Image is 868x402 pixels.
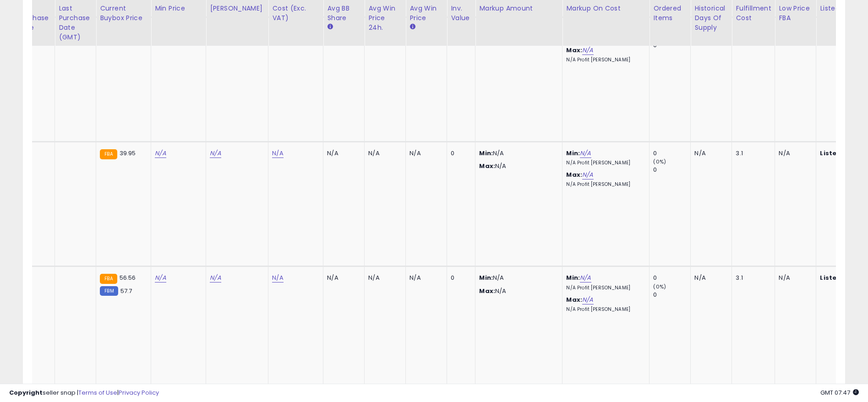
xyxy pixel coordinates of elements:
div: Low Price FBA [779,4,812,23]
div: Historical Days Of Supply [694,4,728,33]
span: 56.56 [120,273,136,282]
p: N/A [479,274,555,282]
small: Avg BB Share. [327,23,333,31]
a: N/A [582,170,593,179]
div: seller snap | | [9,389,159,397]
b: Max: [566,170,582,179]
a: N/A [155,149,166,158]
div: Current Buybox Price [100,4,147,23]
a: Privacy Policy [119,388,159,397]
p: N/A Profit [PERSON_NAME] [566,160,642,166]
a: N/A [155,273,166,282]
div: Last Purchase Price [17,4,51,33]
p: N/A Profit [PERSON_NAME] [566,181,642,188]
a: N/A [582,295,593,304]
div: 3.1 [736,274,768,282]
b: Max: [566,295,582,304]
div: Avg BB Share [327,4,360,23]
strong: Copyright [9,388,43,397]
small: FBA [100,149,117,159]
div: Inv. value [451,4,471,23]
div: 0 [653,149,690,158]
span: 57.7 [120,287,132,295]
div: Avg Win Price 24h. [368,4,402,33]
a: N/A [210,273,221,282]
p: N/A [479,287,555,295]
div: 0 [451,274,468,282]
strong: Min: [479,273,493,282]
div: Last Purchase Date (GMT) [59,4,92,42]
b: Listed Price: [820,273,862,282]
div: [PERSON_NAME] [210,4,264,13]
div: N/A [368,274,399,282]
div: N/A [327,149,357,158]
p: N/A [479,162,555,170]
div: 0 [653,291,690,299]
div: 0 [653,166,690,174]
div: N/A [368,149,399,158]
small: (0%) [653,158,666,165]
div: N/A [409,149,440,158]
a: Terms of Use [78,388,117,397]
span: 2025-10-8 07:47 GMT [820,388,859,397]
b: Min: [566,273,580,282]
small: FBA [100,274,117,284]
p: N/A [479,149,555,158]
div: Ordered Items [653,4,687,23]
a: N/A [272,149,283,158]
div: Markup on Cost [566,4,645,13]
div: Markup Amount [479,4,558,13]
a: N/A [272,273,283,282]
strong: Min: [479,149,493,158]
div: Fulfillment Cost [736,4,771,23]
a: N/A [210,149,221,158]
div: N/A [694,274,725,282]
small: Avg Win Price. [409,23,415,31]
div: 3.1 [736,149,768,158]
div: N/A [327,274,357,282]
div: N/A [779,149,809,158]
p: N/A Profit [PERSON_NAME] [566,57,642,63]
a: N/A [582,46,593,55]
strong: Max: [479,287,495,295]
div: N/A [694,149,725,158]
p: N/A Profit [PERSON_NAME] [566,306,642,313]
div: N/A [779,274,809,282]
p: N/A Profit [PERSON_NAME] [566,285,642,291]
a: N/A [580,273,591,282]
small: FBM [100,286,118,296]
div: N/A [409,274,440,282]
div: Min Price [155,4,202,13]
small: (0%) [653,283,666,290]
span: 39.95 [120,149,136,158]
b: Min: [566,149,580,158]
div: 0 [451,149,468,158]
b: Max: [566,46,582,54]
div: Cost (Exc. VAT) [272,4,319,23]
a: N/A [580,149,591,158]
strong: Max: [479,162,495,170]
div: 0 [653,274,690,282]
b: Listed Price: [820,149,862,158]
div: Avg Win Price [409,4,443,23]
